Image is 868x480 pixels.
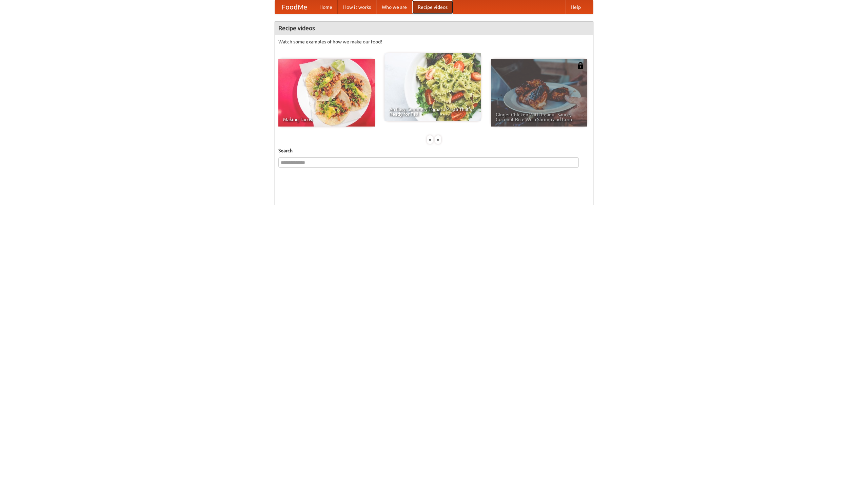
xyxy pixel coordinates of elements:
a: FoodMe [275,0,314,14]
a: How it works [338,0,376,14]
a: Recipe videos [412,0,453,14]
a: Help [565,0,586,14]
a: Making Tacos [278,59,375,127]
div: » [435,135,441,144]
span: An Easy, Summery Tomato Pasta That's Ready for Fall [389,107,476,116]
img: 483408.png [577,62,584,69]
a: Home [314,0,338,14]
h5: Search [278,147,590,154]
h4: Recipe videos [275,21,593,35]
a: An Easy, Summery Tomato Pasta That's Ready for Fall [384,53,481,121]
a: Who we are [376,0,412,14]
span: Making Tacos [283,117,370,122]
p: Watch some examples of how we make our food! [278,38,590,45]
div: « [427,135,433,144]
